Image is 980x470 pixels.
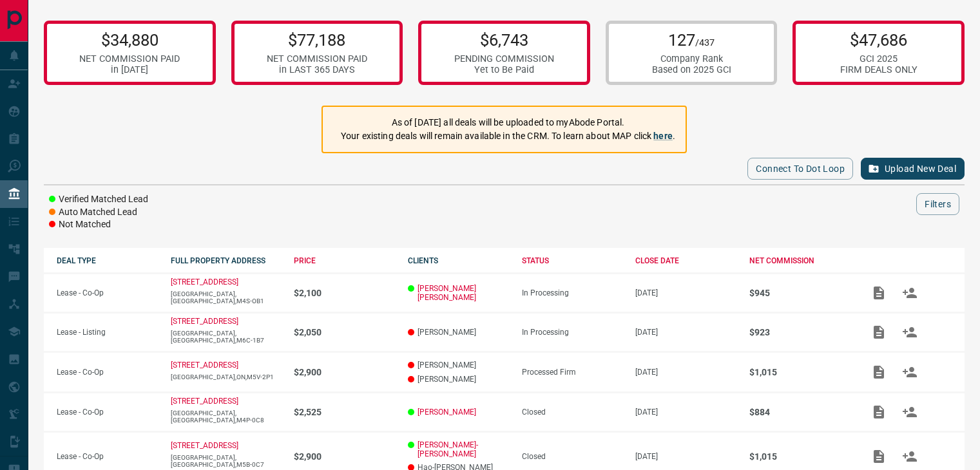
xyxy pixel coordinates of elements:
div: STATUS [522,256,623,265]
p: $34,880 [79,30,180,50]
div: In Processing [522,328,623,337]
div: FULL PROPERTY ADDRESS [171,256,281,265]
button: Connect to Dot Loop [747,158,853,180]
p: $2,900 [294,367,395,377]
p: Lease - Listing [57,328,158,337]
p: [PERSON_NAME] [408,361,509,370]
p: $884 [749,407,850,417]
li: Auto Matched Lead [49,206,148,219]
p: [GEOGRAPHIC_DATA],[GEOGRAPHIC_DATA],M6C-1B7 [171,330,281,344]
span: Add / View Documents [863,327,894,336]
div: NET COMMISSION [749,256,850,265]
div: GCI 2025 [840,53,918,64]
div: NET COMMISSION PAID [79,53,180,64]
p: $1,015 [749,367,850,377]
p: Lease - Co-Op [57,408,158,417]
button: Upload New Deal [861,158,965,180]
div: in [DATE] [79,64,180,75]
p: 127 [652,30,731,50]
a: [PERSON_NAME] [418,408,476,417]
p: $1,015 [749,451,850,462]
p: [GEOGRAPHIC_DATA],ON,M5V-2P1 [171,373,281,381]
div: Processed Firm [522,368,623,377]
p: [DATE] [635,328,736,337]
p: Lease - Co-Op [57,452,158,461]
button: Filters [916,193,959,215]
a: [PERSON_NAME] [PERSON_NAME] [418,284,509,302]
a: [PERSON_NAME]-[PERSON_NAME] [418,440,509,458]
p: $2,900 [294,451,395,462]
p: $77,188 [267,30,367,50]
div: DEAL TYPE [57,256,158,265]
p: [GEOGRAPHIC_DATA],[GEOGRAPHIC_DATA],M5B-0C7 [171,454,281,468]
p: $2,050 [294,327,395,337]
span: Add / View Documents [863,288,894,297]
p: $6,743 [454,30,554,50]
div: Closed [522,408,623,417]
div: Yet to Be Paid [454,64,554,75]
span: Add / View Documents [863,451,894,460]
p: $47,686 [840,30,918,50]
div: Based on 2025 GCI [652,64,731,75]
span: Match Clients [894,407,925,416]
div: PENDING COMMISSION [454,53,554,64]
p: Your existing deals will remain available in the CRM. To learn about MAP click . [341,129,675,143]
a: [STREET_ADDRESS] [171,361,238,370]
div: Company Rank [652,53,731,64]
p: [DATE] [635,288,736,297]
div: FIRM DEALS ONLY [840,64,918,75]
p: $2,525 [294,407,395,417]
p: [DATE] [635,408,736,417]
p: $2,100 [294,288,395,298]
a: [STREET_ADDRESS] [171,441,238,450]
div: CLIENTS [408,256,509,265]
p: [DATE] [635,368,736,377]
span: Add / View Documents [863,367,894,376]
div: NET COMMISSION PAID [267,53,367,64]
div: PRICE [294,256,395,265]
div: in LAST 365 DAYS [267,64,367,75]
li: Not Matched [49,218,148,231]
span: Add / View Documents [863,407,894,416]
a: here [653,131,673,141]
span: /437 [695,37,715,48]
p: $945 [749,288,850,298]
p: $923 [749,327,850,337]
a: [STREET_ADDRESS] [171,317,238,326]
li: Verified Matched Lead [49,193,148,206]
span: Match Clients [894,327,925,336]
div: Closed [522,452,623,461]
span: Match Clients [894,451,925,460]
p: [GEOGRAPHIC_DATA],[GEOGRAPHIC_DATA],M4P-0C8 [171,409,281,424]
p: As of [DATE] all deals will be uploaded to myAbode Portal. [341,116,675,129]
div: In Processing [522,288,623,297]
p: [DATE] [635,452,736,461]
p: [PERSON_NAME] [408,375,509,384]
a: [STREET_ADDRESS] [171,277,238,287]
p: Lease - Co-Op [57,288,158,297]
p: [GEOGRAPHIC_DATA],[GEOGRAPHIC_DATA],M4S-OB1 [171,290,281,305]
p: [PERSON_NAME] [408,328,509,337]
p: Lease - Co-Op [57,368,158,377]
span: Match Clients [894,367,925,376]
a: [STREET_ADDRESS] [171,397,238,406]
span: Match Clients [894,288,925,297]
div: CLOSE DATE [635,256,736,265]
